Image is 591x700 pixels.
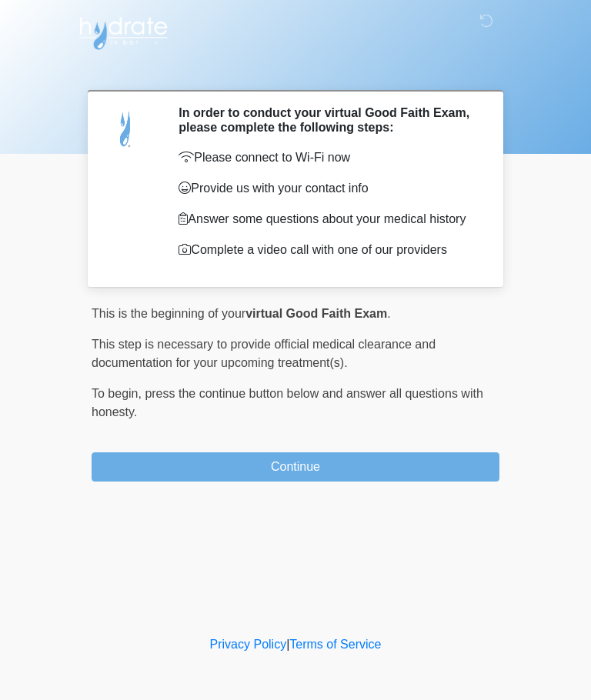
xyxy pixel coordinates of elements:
[179,148,476,167] p: Please connect to Wi-Fi now
[286,638,289,651] a: |
[92,307,245,320] span: This is the beginning of your
[92,338,436,369] span: This step is necessary to provide official medical clearance and documentation for your upcoming ...
[179,241,476,259] p: Complete a video call with one of our providers
[179,179,476,198] p: Provide us with your contact info
[245,307,387,320] strong: virtual Good Faith Exam
[289,638,381,651] a: Terms of Service
[179,105,476,135] h2: In order to conduct your virtual Good Faith Exam, please complete the following steps:
[210,638,287,651] a: Privacy Policy
[76,12,170,51] img: Hydrate IV Bar - Arcadia Logo
[80,55,511,84] h1: ‎ ‎ ‎ ‎
[92,387,145,400] span: To begin,
[387,307,390,320] span: .
[92,387,483,418] span: press the continue button below and answer all questions with honesty.
[92,452,499,482] button: Continue
[179,210,476,228] p: Answer some questions about your medical history
[103,105,149,152] img: Agent Avatar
